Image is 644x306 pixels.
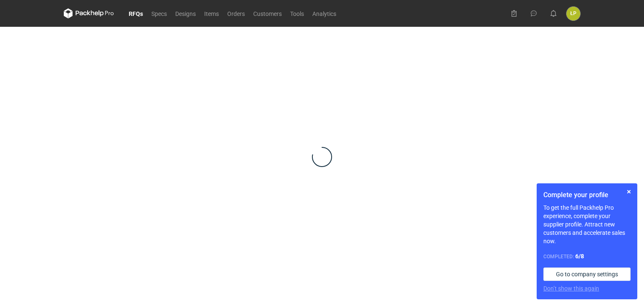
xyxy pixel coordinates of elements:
[543,284,599,293] button: Don’t show this again
[566,7,580,21] button: ŁP
[249,8,286,18] a: Customers
[543,190,631,200] h1: Complete your profile
[543,203,631,245] p: To get the full Packhelp Pro experience, complete your supplier profile. Attract new customers an...
[575,253,584,260] strong: 6 / 8
[171,8,200,18] a: Designs
[64,8,114,18] svg: Packhelp Pro
[200,8,223,18] a: Items
[543,267,631,281] a: Go to company settings
[125,8,147,18] a: RFQs
[624,187,634,197] button: Skip for now
[223,8,249,18] a: Orders
[147,8,171,18] a: Specs
[308,8,340,18] a: Analytics
[543,252,631,261] div: Completed:
[286,8,308,18] a: Tools
[566,7,580,21] div: Łukasz Postawa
